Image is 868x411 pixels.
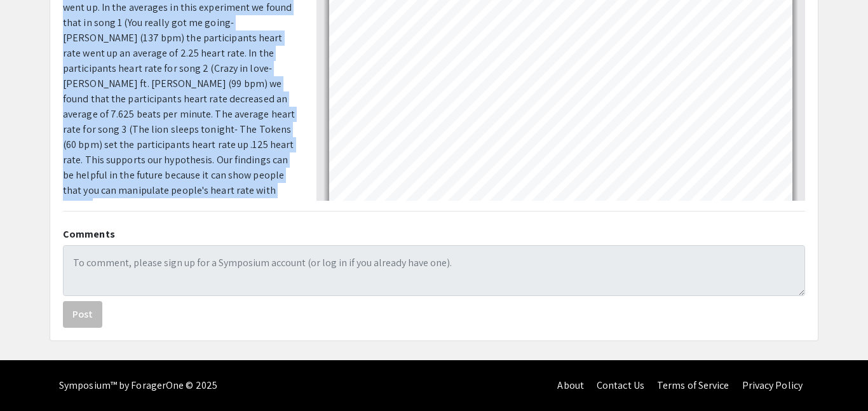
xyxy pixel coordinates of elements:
a: Contact Us [597,379,644,392]
h2: Comments [63,228,805,240]
div: Symposium™ by ForagerOne © 2025 [59,360,217,411]
iframe: Chat [10,354,54,401]
button: Post [63,301,102,328]
a: Privacy Policy [742,379,803,392]
a: Terms of Service [657,379,729,392]
a: About [557,379,584,392]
